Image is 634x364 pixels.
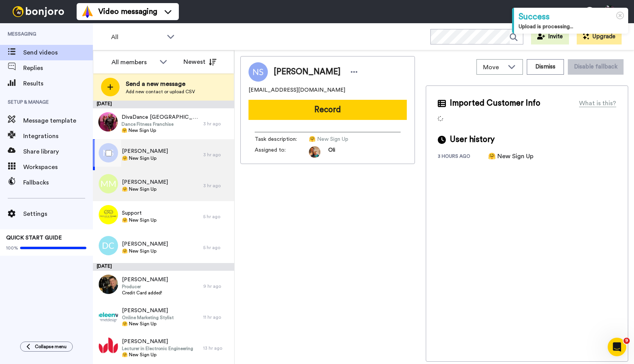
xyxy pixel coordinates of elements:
span: Credit Card added! [122,290,168,296]
span: Producer [122,284,168,290]
span: Imported Customer Info [450,97,540,109]
span: Settings [23,209,93,219]
span: [PERSON_NAME] [122,147,168,155]
div: 11 hr ago [203,314,230,320]
span: 9 [624,338,630,344]
span: Send videos [23,48,93,57]
div: 3 hr ago [203,152,230,158]
button: Disable fallback [568,59,624,75]
div: 5 hr ago [203,214,230,220]
span: 🤗 New Sign Up [122,155,168,161]
span: Results [23,79,93,88]
span: 🤗 New Sign Up [122,186,168,192]
button: Collapse menu [20,342,73,352]
span: 🤗 New Sign Up [122,127,199,133]
span: Send a new message [126,79,195,89]
span: All [111,32,163,42]
img: mm.png [99,174,118,193]
span: Message template [23,116,93,125]
span: 🤗 New Sign Up [122,248,168,254]
span: [EMAIL_ADDRESS][DOMAIN_NAME] [248,86,345,94]
div: [DATE] [93,101,234,108]
button: Newest [178,54,222,70]
button: Upgrade [577,29,622,44]
span: Add new contact or upload CSV [126,89,195,95]
span: Dance Fitness Franchise [122,121,199,127]
span: [PERSON_NAME] [122,338,193,345]
img: vm-color.svg [81,5,94,18]
div: What is this? [579,99,616,108]
span: Lecturer in Electronic Engineering [122,345,193,352]
span: Video messaging [98,6,157,17]
button: Invite [531,29,569,44]
div: 3 hr ago [203,183,230,189]
span: 🤗 New Sign Up [122,352,193,358]
span: Support [122,209,156,217]
span: User history [450,134,495,145]
img: 7702f1d8-ac72-4c5d-82b6-2894bbe715a7.jpg [98,112,118,132]
img: 7ab45a92-2a8d-422c-9d37-b94afb090339.jpg [99,275,118,294]
span: Oli [328,146,335,158]
div: 3 hours ago [438,153,488,161]
div: 5 hr ago [203,244,230,251]
span: Move [483,63,504,72]
span: Assigned to: [255,146,309,158]
div: [DATE] [93,263,234,271]
span: 🤗 New Sign Up [122,321,174,327]
span: Collapse menu [35,343,67,350]
div: 13 hr ago [203,345,230,351]
span: DivaDance [GEOGRAPHIC_DATA] [122,113,199,121]
span: Integrations [23,132,93,141]
span: Share library [23,147,93,156]
img: 1982c103-0c24-4a6a-aea4-3f476d43b3e9.png [99,306,118,325]
span: Fallbacks [23,178,93,187]
div: 9 hr ago [203,283,230,289]
span: 🤗 New Sign Up [309,135,382,143]
button: Record [248,100,407,120]
span: Workspaces [23,162,93,172]
div: Upload is processing... [519,23,624,31]
span: [PERSON_NAME] [274,66,341,78]
img: dc.png [99,236,118,255]
img: Image of Norbert Solder [248,62,268,82]
span: [PERSON_NAME] [122,178,168,186]
span: [PERSON_NAME] [122,240,168,248]
span: Replies [23,63,93,73]
span: Online Marketing Stylist [122,314,174,321]
button: Dismiss [527,59,564,75]
span: [PERSON_NAME] [122,276,168,284]
span: [PERSON_NAME] [122,307,174,314]
iframe: Intercom live chat [608,338,626,356]
div: 3 hr ago [203,121,230,127]
span: 🤗 New Sign Up [122,217,156,223]
img: 333c4f1f-214f-4ad6-b209-432b4253442c.jpg [99,337,118,356]
span: QUICK START GUIDE [6,235,62,241]
span: 100% [6,245,18,251]
img: 3cf8d2cd-06e8-4a0f-adfc-403166c47555.jpg [99,205,118,224]
img: 5087268b-a063-445d-b3f7-59d8cce3615b-1541509651.jpg [309,146,320,158]
div: Success [519,11,624,23]
div: 🤗 New Sign Up [488,152,533,161]
span: Task description : [255,135,309,143]
div: All members [111,58,156,67]
img: bj-logo-header-white.svg [9,6,67,17]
